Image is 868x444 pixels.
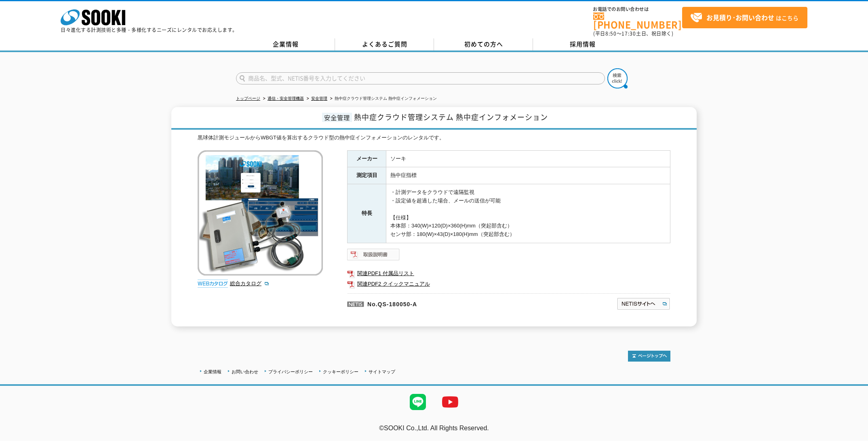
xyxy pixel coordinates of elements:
[347,279,670,289] a: 関連PDF2 クイックマニュアル
[706,13,774,22] strong: お見積り･お問い合わせ
[347,248,400,261] img: 取扱説明書
[386,167,670,184] td: 熱中症指標
[605,30,617,37] span: 8:50
[464,40,503,48] span: 初めての方へ
[198,280,228,288] img: webカタログ
[593,7,682,12] span: お電話でのお問い合わせは
[354,112,548,122] span: 熱中症クラウド管理システム 熱中症インフォメーション
[533,38,632,51] a: 採用情報
[386,150,670,167] td: ソーキ
[622,30,636,37] span: 17:30
[348,167,386,184] th: 測定項目
[236,38,335,51] a: 企業情報
[61,27,238,32] p: 日々進化する計測技術と多種・多様化するニーズにレンタルでお応えします。
[198,134,670,142] div: 黒球体計測モジュールからWBGT値を算出するクラウド型の熱中症インフォメーションのレンタルです。
[268,369,313,374] a: プライバシーポリシー
[329,95,437,103] li: 熱中症クラウド管理システム 熱中症インフォメーション
[607,68,628,88] img: btn_search.png
[347,253,400,259] a: 取扱説明書
[268,96,304,101] a: 通信・安全管理機器
[198,150,323,276] img: 熱中症クラウド管理システム 熱中症インフォメーション
[682,7,807,28] a: お見積り･お問い合わせはこちら
[236,96,260,101] a: トップページ
[628,351,670,362] img: トップページへ
[434,386,466,418] img: YouTube
[593,13,682,29] a: [PHONE_NUMBER]
[232,369,258,374] a: お問い合わせ
[690,12,798,24] span: はこちら
[402,386,434,418] img: LINE
[347,293,539,313] p: No.QS-180050-A
[837,433,868,440] a: テストMail
[617,297,670,310] img: NETISサイトへ
[434,38,533,51] a: 初めての方へ
[236,72,605,84] input: 商品名、型式、NETIS番号を入力してください
[311,96,327,101] a: 安全管理
[369,369,395,374] a: サイトマップ
[335,38,434,51] a: よくあるご質問
[593,30,673,37] span: (平日 ～ 土日、祝日除く)
[347,268,670,279] a: 関連PDF1 付属品リスト
[204,369,221,374] a: 企業情報
[230,280,270,286] a: 総合カタログ
[386,184,670,243] td: ・計測データをクラウドで遠隔監視 ・設定値を超過した場合、メールの送信が可能 【仕様】 本体部：340(W)×120(D)×360(H)mm（突起部含む） センサ部：180(W)×43(D)×1...
[348,184,386,243] th: 特長
[322,113,352,122] span: 安全管理
[348,150,386,167] th: メーカー
[323,369,358,374] a: クッキーポリシー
